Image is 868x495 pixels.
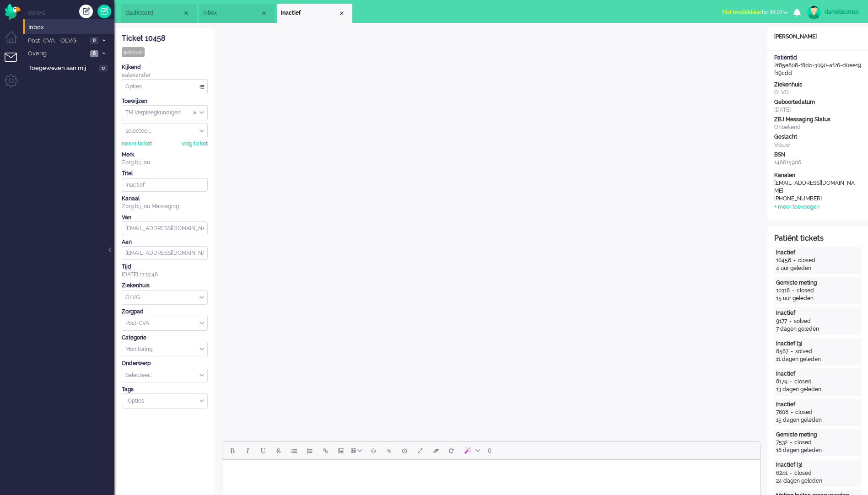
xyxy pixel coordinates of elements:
div: 2f85e808-f8dc-3090-af26-d0ee19f19cdd [767,54,868,77]
li: Dashboard [121,4,197,23]
span: Toegewezen aan mij [28,64,97,73]
div: Tijd [122,263,208,271]
button: Emoticons [366,443,381,458]
div: - [787,469,794,477]
li: View [199,4,275,23]
div: Toewijzen [122,97,208,105]
a: daniellesmsc [805,5,859,19]
div: PatiëntId [774,54,861,62]
div: solved [794,317,811,325]
button: Strikethrough [271,443,286,458]
button: Fullscreen [412,443,428,458]
div: 15 dagen geleden [776,416,859,424]
button: Bullet list [286,443,302,458]
a: Quick Ticket [97,5,111,18]
div: Ticket 10458 [122,33,208,44]
div: Inactief (3) [776,461,859,469]
div: Gemiste meting [776,431,859,439]
div: [PHONE_NUMBER] [774,195,857,203]
div: [PERSON_NAME] [767,33,868,41]
div: Gemiste meting [776,279,859,287]
div: Zorg bij jou [122,159,208,167]
div: 9177 [776,317,787,325]
div: ealexander [122,71,208,79]
img: flow_omnibird.svg [5,4,21,20]
span: dashboard [125,9,183,17]
img: avatar [807,5,821,19]
div: closed [794,378,812,386]
div: [EMAIL_ADDRESS][DOMAIN_NAME] [774,179,857,195]
div: 24 dagen geleden [776,477,859,485]
div: Inactief [776,401,859,409]
div: - [790,287,797,295]
button: Clear formatting [428,443,443,458]
button: Numbered list [302,443,318,458]
div: Close tab [338,10,345,17]
span: Overig [27,49,87,58]
button: Underline [255,443,271,458]
div: - [791,257,798,264]
div: gesloten [122,47,145,57]
span: Inbox [203,9,260,17]
button: 0 [484,443,496,458]
div: 15 uur geleden [776,295,859,302]
span: 0 [488,447,491,454]
div: Categorie [122,334,208,342]
div: 8567 [776,348,788,355]
button: Add attachment [381,443,397,458]
button: Italic [240,443,255,458]
button: Table [349,443,366,458]
div: - [787,317,794,325]
div: Inactief [776,249,859,257]
span: 0 [90,37,98,44]
button: Delay message [397,443,412,458]
div: Kanaal [122,195,208,203]
a: Toegewezen aan mij 0 [27,63,114,73]
div: Inactief [776,370,859,378]
div: [DATE] 11:15:46 [122,263,208,279]
button: Insert/edit image [333,443,349,458]
div: closed [795,409,813,416]
button: Reset content [443,443,459,458]
div: Tags [122,386,208,393]
div: Close tab [183,10,190,17]
div: 146615906 [774,159,861,167]
div: Vrouw [774,141,861,149]
div: Inactief [776,309,859,317]
div: Merk [122,151,208,159]
div: Zorg bij jou Messaging [122,203,208,210]
div: daniellesmsc [825,7,859,16]
span: 6 [90,50,98,57]
li: Dashboard menu [5,31,25,52]
li: Admin menu [5,74,25,95]
div: - [788,348,795,355]
div: 10458 [776,257,791,264]
div: - [787,439,794,447]
div: 13 dagen geleden [776,386,859,393]
div: Patiënt tickets [774,233,861,244]
div: Close tab [260,10,268,17]
span: Inbox [28,23,114,32]
div: closed [797,287,814,295]
div: Ziekenhuis [774,81,861,89]
div: Titel [122,170,208,178]
span: 0 [99,65,108,72]
div: Geboortedatum [774,98,861,106]
li: 10458 [277,4,352,23]
a: Inbox [27,22,114,32]
li: Tickets menu [5,53,25,73]
div: Onderwerp [122,360,208,367]
a: Omnidesk [5,6,21,13]
div: Onbekend [774,124,861,131]
button: Insert/edit link [318,443,333,458]
li: Views [27,9,114,17]
div: 4 uur geleden [776,264,859,272]
div: 7532 [776,439,787,447]
div: Van [122,214,208,221]
button: Bold [224,443,240,458]
div: Ziekenhuis [122,282,208,290]
span: for 00:10 [722,9,782,15]
div: solved [795,348,812,355]
div: neem ticket [122,140,152,148]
